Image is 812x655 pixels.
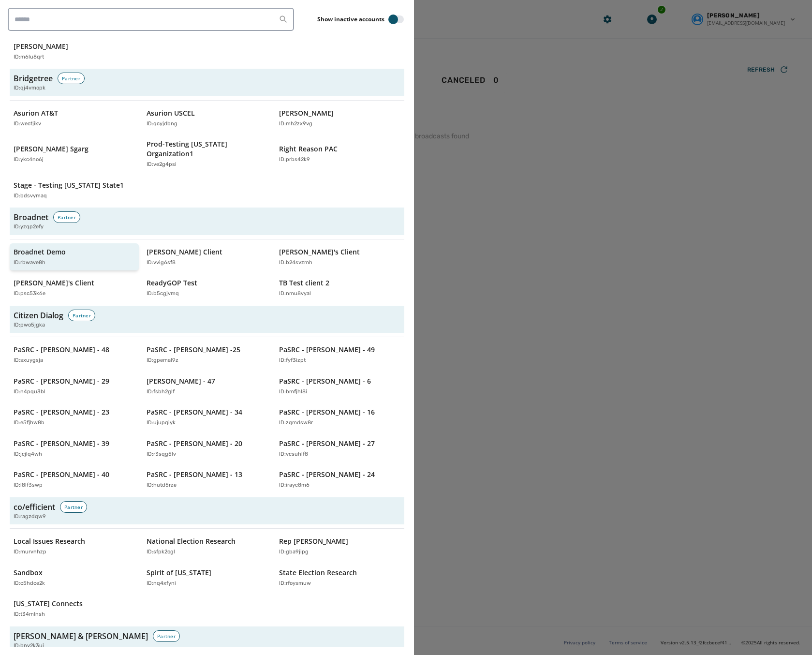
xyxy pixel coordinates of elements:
p: ID: nq4xfyni [147,580,176,588]
span: ID: yzqp2efy [14,223,44,231]
button: BridgetreePartnerID:qj4vmopk [10,69,404,96]
p: Sandbox [14,568,43,578]
button: Local Issues ResearchID:murvnhzp [10,533,139,560]
div: Partner [68,310,95,321]
p: ID: jcjlq4wh [14,450,42,459]
p: PaSRC - [PERSON_NAME] -25 [147,345,240,355]
button: PaSRC - [PERSON_NAME] - 34ID:ujupqiyk [143,403,272,431]
p: PaSRC - [PERSON_NAME] - 39 [14,439,109,448]
p: PaSRC - [PERSON_NAME] - 49 [279,345,375,355]
div: Partner [53,211,80,223]
p: ID: l8lf3swp [14,481,43,490]
p: ID: b24svzmh [279,259,312,267]
button: Stage - Testing [US_STATE] State1ID:bdsvymaq [10,177,139,204]
p: [US_STATE] Connects [14,599,83,609]
p: ID: vcsuhlf8 [279,450,308,459]
p: State Election Research [279,568,357,578]
p: ID: gpemal9z [147,357,178,365]
label: Show inactive accounts [317,15,384,23]
button: PaSRC - [PERSON_NAME] - 24ID:irayc8m6 [275,466,404,493]
h3: Citizen Dialog [14,310,63,321]
p: ReadyGOP Test [147,278,197,288]
p: ID: rbwave8h [14,259,45,267]
span: ID: pwo5jgka [14,321,45,329]
p: Rep [PERSON_NAME] [279,536,348,546]
p: ID: fsbh2glf [147,388,175,396]
button: SandboxID:c5hdce2k [10,564,139,592]
p: [PERSON_NAME] Sgarg [14,144,89,154]
p: ID: qcyjdbng [147,120,177,128]
button: State Election ResearchID:rfoysmuw [275,564,404,592]
p: ID: sxuygsja [14,357,43,365]
p: PaSRC - [PERSON_NAME] - 20 [147,439,242,448]
p: PaSRC - [PERSON_NAME] - 34 [147,407,242,417]
h3: Bridgetree [14,73,53,84]
p: ID: sfpk2cgl [147,548,175,556]
div: Partner [153,630,180,642]
p: PaSRC - [PERSON_NAME] - 16 [279,407,375,417]
p: National Election Research [147,536,236,546]
button: PaSRC - [PERSON_NAME] -25ID:gpemal9z [143,341,272,369]
p: ID: ujupqiyk [147,419,176,427]
button: PaSRC - [PERSON_NAME] - 49ID:fyf3izpt [275,341,404,369]
p: TB Test client 2 [279,278,329,288]
p: ID: fyf3izpt [279,357,306,365]
p: ID: nmu8vyal [279,290,311,298]
button: co/efficientPartnerID:ragzdqw9 [10,497,404,525]
button: Citizen DialogPartnerID:pwo5jgka [10,306,404,333]
p: [PERSON_NAME] Client [147,247,222,257]
p: ID: ve2g4psi [147,161,177,169]
p: ID: murvnhzp [14,548,46,556]
p: ID: vvig6sf8 [147,259,176,267]
p: ID: bdsvymaq [14,192,47,200]
button: PaSRC - [PERSON_NAME] - 29ID:n4pqu3bl [10,372,139,400]
p: ID: c5hdce2k [14,580,45,588]
p: Prod-Testing [US_STATE] Organization1 [147,139,258,159]
p: ID: mh2zx9vg [279,120,312,128]
button: Citizens to Elect Radiance [PERSON_NAME]ID:m6lu8qrt [10,28,139,65]
p: ID: m6lu8qrt [14,53,44,61]
span: ID: ragzdqw9 [14,513,46,521]
p: [PERSON_NAME]'s Client [279,247,360,257]
button: Right Reason PACID:prbs42k9 [275,135,404,173]
h3: [PERSON_NAME] & [PERSON_NAME] [14,630,148,642]
span: ID: qj4vmopk [14,84,45,92]
p: ID: irayc8m6 [279,481,310,490]
button: PaSRC - [PERSON_NAME] - 20ID:r3sqg5lv [143,435,272,462]
p: ID: b5cgjvmq [147,290,179,298]
p: ID: psc53k6e [14,290,45,298]
button: PaSRC - [PERSON_NAME] - 27ID:vcsuhlf8 [275,435,404,462]
button: Spirit of [US_STATE]ID:nq4xfyni [143,564,272,592]
p: ID: r3sqg5lv [147,450,176,459]
button: [PERSON_NAME]'s ClientID:b24svzmh [275,243,404,271]
button: [PERSON_NAME] - 47ID:fsbh2glf [143,372,272,400]
h3: co/efficient [14,501,55,513]
button: PaSRC - [PERSON_NAME] - 13ID:hutd5rze [143,466,272,493]
button: [PERSON_NAME] & [PERSON_NAME]PartnerID:bny2k3ui [10,626,404,654]
p: ID: bmfjhl8i [279,388,307,396]
p: [PERSON_NAME]'s Client [14,278,94,288]
p: Broadnet Demo [14,247,66,257]
p: ID: gba9jipg [279,548,309,556]
p: PaSRC - [PERSON_NAME] - 24 [279,470,375,479]
button: [PERSON_NAME] SgargID:ykc4no6j [10,135,139,173]
p: ID: ykc4no6j [14,156,44,164]
button: Rep [PERSON_NAME]ID:gba9jipg [275,533,404,560]
button: PaSRC - [PERSON_NAME] - 16ID:zqmdsw8r [275,403,404,431]
button: BroadnetPartnerID:yzqp2efy [10,208,404,235]
p: Asurion USCEL [147,108,195,118]
button: Prod-Testing [US_STATE] Organization1ID:ve2g4psi [143,135,272,173]
span: ID: bny2k3ui [14,642,44,650]
button: TB Test client 2ID:nmu8vyal [275,274,404,302]
button: PaSRC - [PERSON_NAME] - 6ID:bmfjhl8i [275,372,404,400]
button: [PERSON_NAME]ID:mh2zx9vg [275,104,404,132]
p: [PERSON_NAME] [279,108,334,118]
p: ID: prbs42k9 [279,156,310,164]
p: ID: rfoysmuw [279,580,311,588]
button: National Election ResearchID:sfpk2cgl [143,533,272,560]
button: Asurion AT&TID:wectjikv [10,104,139,132]
p: PaSRC - [PERSON_NAME] - 6 [279,376,371,386]
p: PaSRC - [PERSON_NAME] - 40 [14,470,109,479]
button: PaSRC - [PERSON_NAME] - 48ID:sxuygsja [10,341,139,369]
button: PaSRC - [PERSON_NAME] - 40ID:l8lf3swp [10,466,139,493]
